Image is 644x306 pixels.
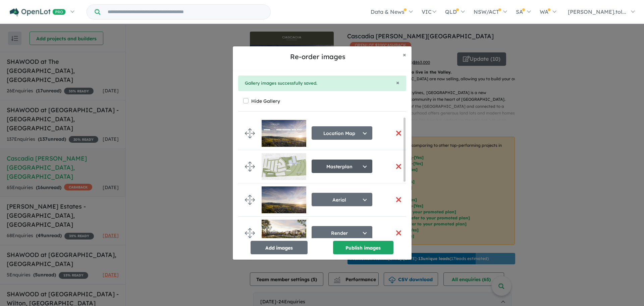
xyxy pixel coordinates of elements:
img: Cascadia%20Estate%20-%20Calderwood%20___1739160056_1.jpg [262,220,306,247]
button: Aerial [312,193,372,206]
label: Hide Gallery [251,96,280,106]
img: Cascadia%20Estate%20-%20Calderwood%20___1739160055.jpg [262,120,306,147]
img: drag.svg [245,228,255,238]
img: Cascadia%20Estate%20-%20Calderwood%20___1739160056.jpg [262,153,306,180]
button: Close [396,80,399,86]
img: drag.svg [245,128,255,138]
img: Openlot PRO Logo White [10,8,66,16]
span: × [396,79,399,86]
div: Gallery images successfully saved. [245,80,399,87]
button: Masterplan [312,160,372,173]
button: Publish images [333,241,393,254]
img: drag.svg [245,162,255,172]
input: Try estate name, suburb, builder or developer [102,5,269,19]
img: Cascadia%20Estate%20-%20Calderwood%20___1739160057.jpg [262,186,306,213]
button: Add images [251,241,308,254]
button: Render [312,226,372,239]
span: × [403,51,406,58]
img: drag.svg [245,195,255,205]
button: Location Map [312,126,372,140]
h5: Re-order images [238,52,397,62]
span: [PERSON_NAME].tol... [568,8,626,15]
